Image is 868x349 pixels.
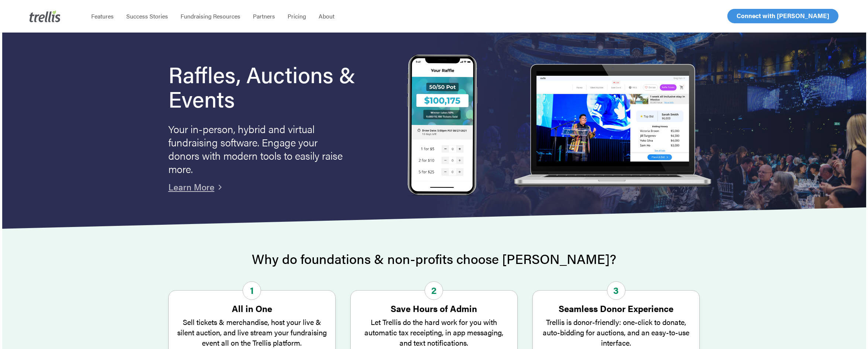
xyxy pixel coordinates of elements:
[168,180,215,193] a: Learn More
[126,12,168,20] span: Success Stories
[407,54,477,197] img: Trellis Raffles, Auctions and Event Fundraising
[391,302,477,315] strong: Save Hours of Admin
[181,12,240,20] span: Fundraising Resources
[737,11,829,20] span: Connect with [PERSON_NAME]
[358,317,510,348] p: Let Trellis do the hard work for you with automatic tax receipting, in app messaging, and text no...
[727,9,838,23] a: Connect with [PERSON_NAME]
[247,13,281,20] a: Partners
[281,13,312,20] a: Pricing
[510,64,714,188] img: rafflelaptop_mac_optim.png
[540,317,692,348] p: Trellis is donor-friendly: one-click to donate, auto-bidding for auctions, and an easy-to-use int...
[30,10,61,22] img: Trellis
[288,12,306,20] span: Pricing
[232,302,272,315] strong: All in One
[607,281,625,300] span: 3
[120,13,174,20] a: Success Stories
[319,12,334,20] span: About
[168,122,346,175] p: Your in-person, hybrid and virtual fundraising software. Engage your donors with modern tools to ...
[425,281,443,300] span: 2
[312,13,341,20] a: About
[253,12,275,20] span: Partners
[168,62,373,111] h1: Raffles, Auctions & Events
[176,317,328,348] p: Sell tickets & merchandise, host your live & silent auction, and live stream your fundraising eve...
[85,13,120,20] a: Features
[174,13,247,20] a: Fundraising Resources
[168,251,700,266] h2: Why do foundations & non-profits choose [PERSON_NAME]?
[91,12,114,20] span: Features
[559,302,673,315] strong: Seamless Donor Experience
[243,281,261,300] span: 1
